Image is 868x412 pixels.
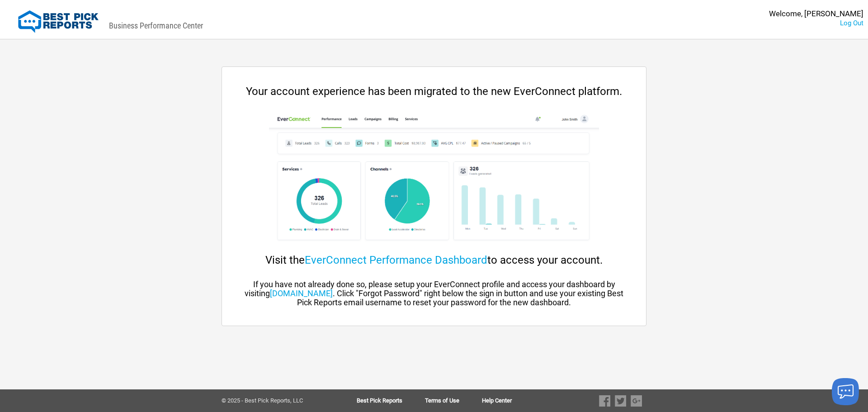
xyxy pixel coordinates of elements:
div: Visit the to access your account. [240,254,628,266]
div: If you have not already done so, please setup your EverConnect profile and access your dashboard ... [240,280,628,307]
a: EverConnect Performance Dashboard [305,254,487,266]
div: © 2025 - Best Pick Reports, LLC [222,398,328,404]
a: Help Center [482,398,512,404]
img: Best Pick Reports Logo [18,10,99,33]
img: cp-dashboard.png [269,111,599,247]
div: Your account experience has been migrated to the new EverConnect platform. [240,85,628,98]
a: Best Pick Reports [357,398,425,404]
a: Terms of Use [425,398,482,404]
a: Log Out [840,19,863,27]
div: Welcome, [PERSON_NAME] [769,9,863,19]
a: [DOMAIN_NAME] [270,289,333,298]
button: Launch chat [832,378,859,405]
